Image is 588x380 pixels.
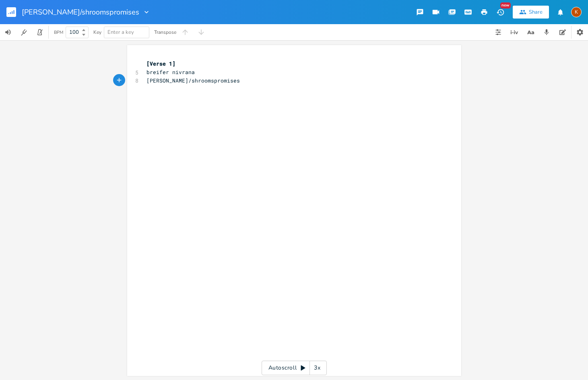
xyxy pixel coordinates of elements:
span: [Verse 1] [146,60,175,67]
div: Share [529,8,543,16]
div: Kat [571,7,582,17]
button: Share [513,6,549,19]
div: Transpose [154,30,176,35]
span: [PERSON_NAME]/shroomspromises [146,77,240,84]
div: 3x [310,361,324,375]
div: New [500,2,511,8]
span: Enter a key [107,29,134,36]
div: BPM [54,30,63,35]
div: Key [93,30,101,35]
span: [PERSON_NAME]/shroomspromises [22,8,139,16]
button: New [492,5,508,19]
span: breifer nivrana [146,68,195,76]
div: Autoscroll [262,361,327,375]
button: K [571,3,582,21]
